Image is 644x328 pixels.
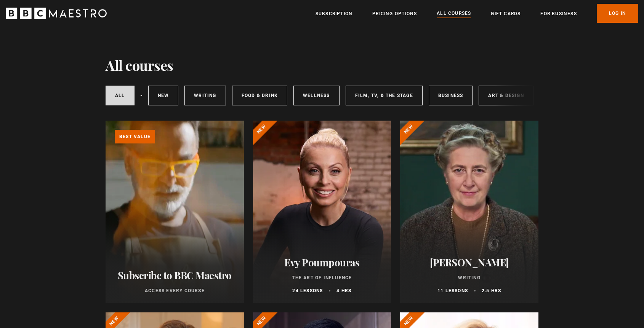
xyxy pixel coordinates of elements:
h2: Evy Poumpouras [262,256,382,268]
svg: BBC Maestro [6,8,107,19]
a: New [148,86,179,105]
p: Writing [409,274,529,281]
h1: All courses [106,57,173,73]
p: 4 hrs [336,287,351,294]
a: For business [540,10,577,18]
p: 24 lessons [292,287,323,294]
p: Best value [115,130,155,143]
a: Log In [597,4,638,23]
a: Writing [184,86,226,105]
a: All Courses [437,10,471,18]
a: All [106,86,135,105]
a: Wellness [293,86,340,105]
nav: Primary [316,4,638,23]
a: Subscription [316,10,352,18]
a: Business [429,86,473,105]
a: Evy Poumpouras The Art of Influence 24 lessons 4 hrs New [253,121,391,303]
a: Film, TV, & The Stage [346,86,423,105]
p: 2.5 hrs [482,287,501,294]
a: [PERSON_NAME] Writing 11 lessons 2.5 hrs New [400,121,538,303]
a: Food & Drink [232,86,287,105]
a: Pricing Options [372,10,417,18]
a: Gift Cards [491,10,521,18]
p: 11 lessons [437,287,468,294]
a: Art & Design [479,86,533,105]
p: The Art of Influence [262,274,382,281]
h2: [PERSON_NAME] [409,256,529,268]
